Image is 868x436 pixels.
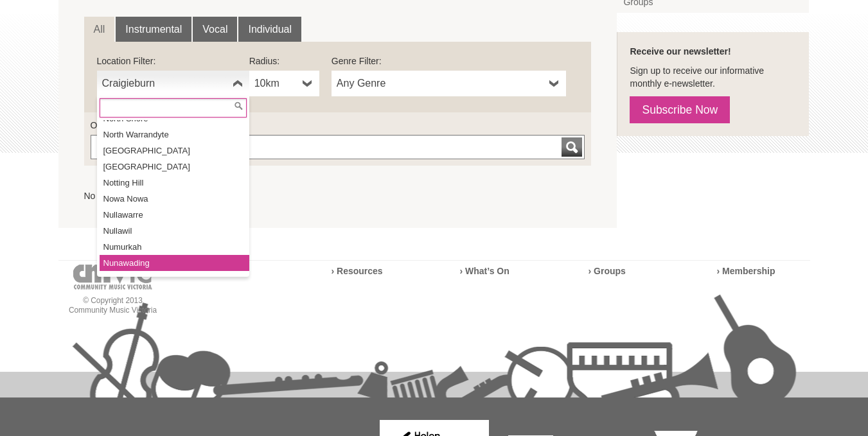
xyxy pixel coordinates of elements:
ul: No groups were found. [84,189,592,202]
a: Instrumental [116,17,191,42]
a: › Membership [717,266,775,276]
label: Genre Filter: [332,55,566,67]
a: Any Genre [332,71,566,96]
li: Nunawading [100,255,249,271]
li: Numurkah [100,239,249,255]
label: Radius: [249,55,319,67]
a: Individual [238,17,301,42]
a: Craigieburn [97,71,249,96]
strong: Receive our newsletter! [630,46,731,57]
li: Nullawarre [100,207,249,223]
a: All [84,17,115,42]
li: [GEOGRAPHIC_DATA] [100,159,249,175]
a: › Groups [589,266,626,276]
li: Nunawading Bc [100,271,249,287]
a: Subscribe Now [630,96,730,123]
img: cmvic-logo-footer.png [73,265,152,290]
p: © Copyright 2013 Community Music Victoria [58,296,168,315]
label: Location Filter: [97,55,249,67]
li: [GEOGRAPHIC_DATA] [100,143,249,159]
li: North Warrandyte [100,126,249,143]
label: Or find a Group by Keywords [91,119,585,132]
a: Vocal [193,17,237,42]
a: 10km [249,71,319,96]
p: Sign up to receive our informative monthly e-newsletter. [630,64,796,90]
span: Any Genre [337,76,544,91]
a: › What’s On [460,266,509,276]
li: Nowa Nowa [100,191,249,207]
li: Notting Hill [100,175,249,191]
span: Craigieburn [102,76,227,91]
span: 10km [254,76,297,91]
li: Nullawil [100,223,249,239]
a: › Resources [332,266,383,276]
